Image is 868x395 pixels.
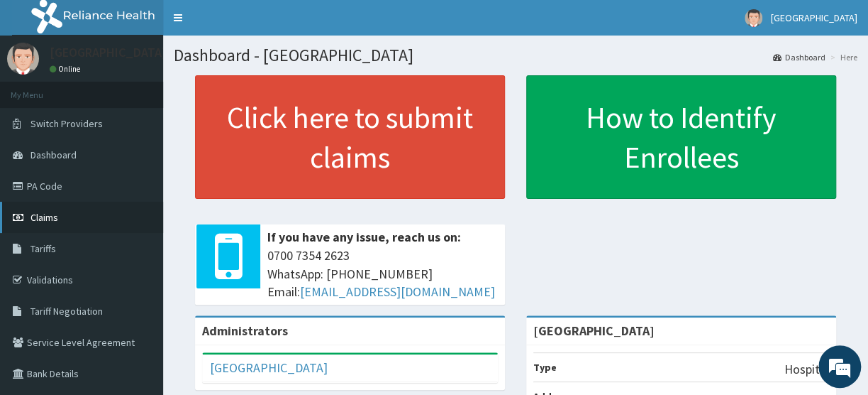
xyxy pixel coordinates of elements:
[82,112,196,255] span: We're online!
[26,71,57,107] img: d_794563401_company_1708531726252_794563401
[174,46,857,65] h1: Dashboard - [GEOGRAPHIC_DATA]
[30,211,58,224] span: Claims
[202,323,288,339] b: Administrators
[7,253,270,303] textarea: Type your message and hit 'Enter'
[50,46,167,59] p: [GEOGRAPHIC_DATA]
[745,9,762,27] img: User Image
[30,117,103,130] span: Switch Providers
[7,43,39,75] img: User Image
[30,242,56,255] span: Tariffs
[30,305,103,318] span: Tariff Negotiation
[195,75,505,199] a: Click here to submit claims
[267,229,461,245] b: If you have any issue, reach us on:
[784,360,829,379] p: Hospital
[526,75,836,199] a: How to Identify Enrollees
[74,80,238,98] div: Chat with us now
[300,283,495,300] a: [EMAIL_ADDRESS][DOMAIN_NAME]
[773,51,825,63] a: Dashboard
[533,323,655,339] strong: [GEOGRAPHIC_DATA]
[533,361,557,374] b: Type
[771,11,857,24] span: [GEOGRAPHIC_DATA]
[210,359,328,376] a: [GEOGRAPHIC_DATA]
[233,7,267,41] div: Minimize live chat window
[50,64,84,74] a: Online
[267,247,498,301] span: 0700 7354 2623 WhatsApp: [PHONE_NUMBER] Email:
[827,51,857,63] li: Here
[30,148,77,161] span: Dashboard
